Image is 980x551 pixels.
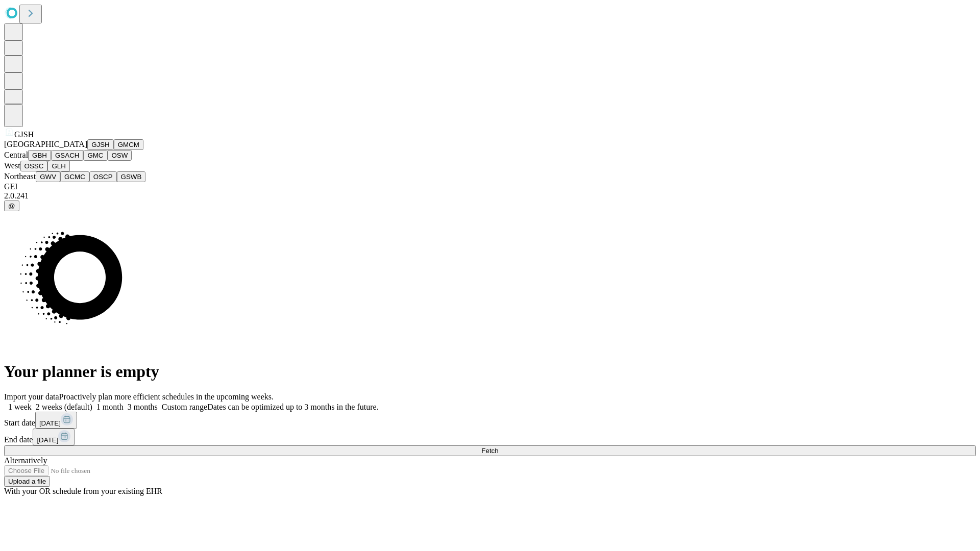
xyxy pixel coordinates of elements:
[87,139,114,150] button: GJSH
[4,201,19,211] button: @
[83,150,107,161] button: GMC
[4,445,976,456] button: Fetch
[8,202,15,210] span: @
[4,161,20,170] span: West
[108,150,132,161] button: OSW
[36,403,92,411] span: 2 weeks (default)
[4,362,976,381] h1: Your planner is empty
[162,403,207,411] span: Custom range
[4,182,976,191] div: GEI
[47,161,69,171] button: GLH
[128,403,158,411] span: 3 months
[89,171,117,182] button: OSCP
[4,191,976,201] div: 2.0.241
[96,403,124,411] span: 1 month
[14,130,34,139] span: GJSH
[4,151,28,159] span: Central
[4,140,87,148] span: [GEOGRAPHIC_DATA]
[39,419,61,427] span: [DATE]
[4,412,976,429] div: Start date
[59,392,274,401] span: Proactively plan more efficient schedules in the upcoming weeks.
[60,171,89,182] button: GCMC
[36,171,60,182] button: GWV
[117,171,146,182] button: GSWB
[114,139,143,150] button: GMCM
[481,447,498,455] span: Fetch
[20,161,48,171] button: OSSC
[4,429,976,445] div: End date
[4,172,36,181] span: Northeast
[4,456,47,465] span: Alternatively
[207,403,378,411] span: Dates can be optimized up to 3 months in the future.
[51,150,83,161] button: GSACH
[4,476,50,487] button: Upload a file
[28,150,51,161] button: GBH
[4,392,59,401] span: Import your data
[8,403,32,411] span: 1 week
[37,436,58,444] span: [DATE]
[4,487,162,495] span: With your OR schedule from your existing EHR
[35,412,77,429] button: [DATE]
[33,429,75,445] button: [DATE]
